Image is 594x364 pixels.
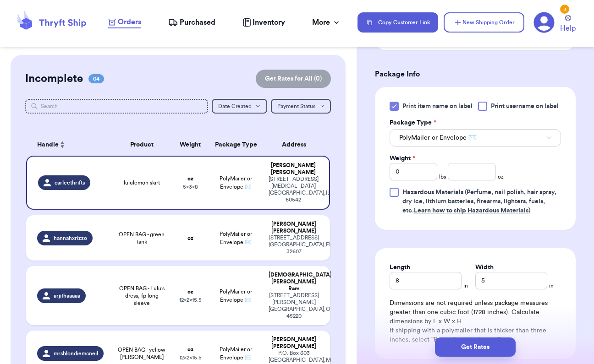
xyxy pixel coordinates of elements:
[256,70,331,88] button: Get Rates for All (0)
[55,179,85,186] span: carleethrifts
[220,289,252,303] span: PolyMailer or Envelope ✉️
[242,17,285,28] a: Inventory
[312,17,341,28] div: More
[444,12,524,33] button: New Shipping Order
[399,133,476,142] span: PolyMailer or Envelope ✉️
[269,221,319,234] div: [PERSON_NAME] [PERSON_NAME]
[498,173,504,180] span: oz
[209,134,263,156] th: Package Type
[271,99,331,114] button: Payment Status
[390,118,436,127] label: Package Type
[390,326,561,344] p: If shipping with a polymailer that is thicker than three inches, select "Box or hard packaging".
[180,17,215,28] span: Purchased
[179,355,202,360] span: 12 x 2 x 15.5
[269,162,318,176] div: [PERSON_NAME] [PERSON_NAME]
[187,289,193,294] strong: oz
[439,173,446,180] span: lbs
[390,154,415,163] label: Weight
[124,179,160,186] span: lululemon skirt
[220,176,252,190] span: PolyMailer or Envelope ✉️
[117,231,167,245] span: OPEN BAG - green tank
[560,15,576,34] a: Help
[118,16,141,27] span: Orders
[172,134,209,156] th: Weight
[88,74,104,83] span: 04
[25,99,208,114] input: Search
[187,347,193,352] strong: oz
[253,17,285,28] span: Inventory
[549,282,554,289] span: in
[37,140,59,150] span: Handle
[269,292,319,320] div: [STREET_ADDRESS][PERSON_NAME] [GEOGRAPHIC_DATA] , OH 45220
[402,102,473,111] span: Print item name on label
[111,134,172,156] th: Product
[59,139,66,150] button: Sort ascending
[54,292,80,299] span: arjithaaaaa
[220,231,252,245] span: PolyMailer or Envelope ✉️
[475,263,494,272] label: Width
[54,350,98,357] span: mrsblondiemcneil
[269,272,319,292] div: [DEMOGRAPHIC_DATA] [PERSON_NAME] Ram
[183,184,198,190] span: 5 x 3 x 8
[168,17,215,28] a: Purchased
[414,207,528,214] a: Learn how to ship Hazardous Materials
[435,337,516,357] button: Get Rates
[263,134,330,156] th: Address
[117,346,167,361] span: OPEN BAG - yellow [PERSON_NAME]
[269,234,319,255] div: [STREET_ADDRESS] [GEOGRAPHIC_DATA] , FL 32607
[463,282,468,289] span: in
[269,176,318,203] div: [STREET_ADDRESS][MEDICAL_DATA] [GEOGRAPHIC_DATA] , IL 60542
[533,12,555,33] a: 3
[269,336,319,350] div: [PERSON_NAME] [PERSON_NAME]
[187,176,193,181] strong: oz
[187,235,193,241] strong: oz
[402,189,556,214] span: (Perfume, nail polish, hair spray, dry ice, lithium batteries, firearms, lighters, fuels, etc. )
[179,297,202,303] span: 12 x 2 x 15.5
[491,102,559,111] span: Print username on label
[357,12,438,33] button: Copy Customer Link
[277,103,315,109] span: Payment Status
[390,299,561,344] div: Dimensions are not required unless package measures greater than one cubic foot (1728 inches). Ca...
[218,103,252,109] span: Date Created
[375,69,576,80] h3: Package Info
[220,347,252,360] span: PolyMailer or Envelope ✉️
[390,263,410,272] label: Length
[560,5,569,14] div: 3
[212,99,267,114] button: Date Created
[54,234,87,242] span: hannahxrizzo
[402,189,463,196] span: Hazardous Materials
[390,129,561,147] button: PolyMailer or Envelope ✉️
[560,23,576,34] span: Help
[25,71,83,86] h2: Incomplete
[117,285,167,307] span: OPEN BAG - Lulu's dress, fp long sleeve
[108,16,141,28] a: Orders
